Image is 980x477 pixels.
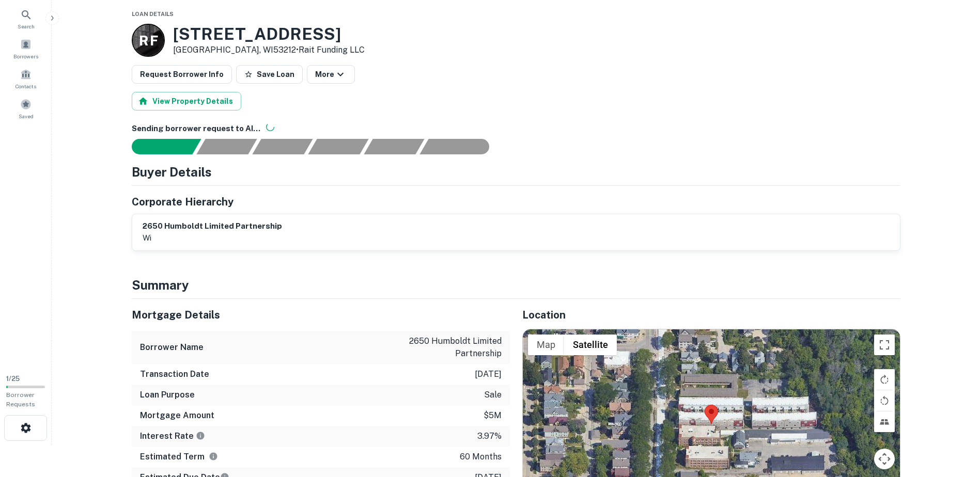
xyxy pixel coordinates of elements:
[132,163,212,181] h4: Buyer Details
[252,139,313,154] div: Documents found, AI parsing details...
[143,220,282,232] h6: 2650 humboldt limited partnership
[196,139,257,154] div: Your request is received and processing...
[139,30,157,51] p: R F
[19,112,34,120] span: Saved
[140,368,209,380] h6: Transaction Date
[475,368,502,380] p: [DATE]
[132,276,900,294] h4: Summary
[209,452,218,461] svg: Term is based on a standard schedule for this type of loan.
[460,451,502,463] p: 60 months
[15,82,36,90] span: Contacts
[132,194,234,210] h5: Corporate Hierarchy
[484,389,502,401] p: sale
[236,65,303,84] button: Save Loan
[173,24,365,44] h3: [STREET_ADDRESS]
[140,451,218,463] h6: Estimated Term
[874,390,895,411] button: Rotate map counterclockwise
[132,65,232,84] button: Request Borrower Info
[132,123,900,135] h6: Sending borrower request to AI...
[13,52,38,60] span: Borrowers
[564,335,617,355] button: Show satellite imagery
[173,44,365,56] p: [GEOGRAPHIC_DATA], WI53212 •
[409,335,502,360] p: 2650 humboldt limited partnership
[196,431,205,440] svg: The interest rates displayed on the website are for informational purposes only and may be report...
[143,232,282,244] p: wi
[364,139,424,154] div: Principals found, still searching for contact information. This may take time...
[18,22,35,30] span: Search
[528,335,564,355] button: Show street map
[6,375,20,383] span: 1 / 25
[3,65,49,92] a: Contacts
[874,411,895,432] button: Tilt map
[119,139,197,154] div: Sending borrower request to AI...
[420,139,502,154] div: AI fulfillment process complete.
[132,11,174,17] span: Loan Details
[132,92,241,110] button: View Property Details
[6,391,35,408] span: Borrower Requests
[3,5,49,33] a: Search
[308,139,368,154] div: Principals found, AI now looking for contact information...
[3,35,49,62] a: Borrowers
[3,94,49,122] a: Saved
[140,341,204,354] h6: Borrower Name
[477,430,502,442] p: 3.97%
[307,65,355,84] button: More
[140,389,195,401] h6: Loan Purpose
[484,409,502,422] p: $5m
[874,369,895,390] button: Rotate map clockwise
[132,307,510,323] h5: Mortgage Details
[299,45,365,55] a: Rait Funding LLC
[140,409,214,422] h6: Mortgage Amount
[874,449,895,469] button: Map camera controls
[928,394,980,444] iframe: Chat Widget
[140,430,205,442] h6: Interest Rate
[522,307,900,323] h5: Location
[874,335,895,355] button: Toggle fullscreen view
